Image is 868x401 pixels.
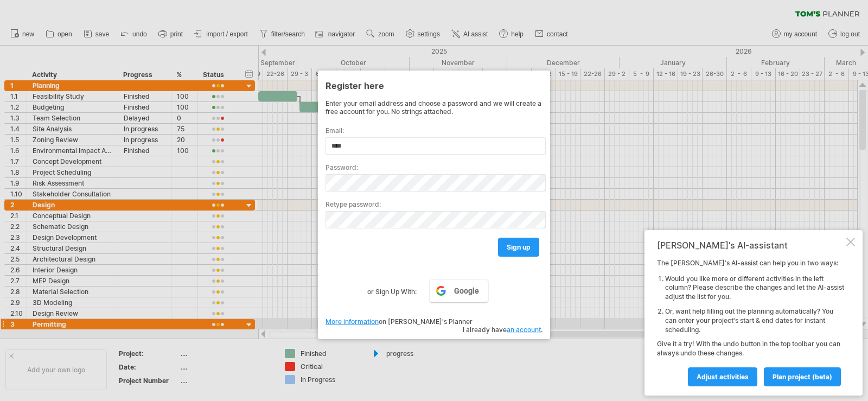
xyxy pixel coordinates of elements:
[665,275,844,302] li: Would you like more or different activities in the left column? Please describe the changes and l...
[507,326,541,334] a: an account
[697,373,749,381] span: Adjust activities
[325,200,542,208] label: Retype password:
[325,99,542,116] div: Enter your email address and choose a password and we will create a free account for you. No stri...
[657,259,844,386] div: The [PERSON_NAME]'s AI-assist can help you in two ways: Give it a try! With the undo button in th...
[498,238,539,257] a: sign up
[325,75,542,95] div: Register here
[463,326,542,334] span: I already have .
[507,243,531,251] span: sign up
[773,373,832,381] span: plan project (beta)
[325,126,542,135] label: Email:
[430,279,488,302] a: Google
[325,317,473,326] span: on [PERSON_NAME]'s Planner
[764,367,841,386] a: plan project (beta)
[688,367,757,386] a: Adjust activities
[665,307,844,334] li: Or, want help filling out the planning automatically? You can enter your project's start & end da...
[657,240,844,251] div: [PERSON_NAME]'s AI-assistant
[325,163,542,171] label: Password:
[454,287,479,295] span: Google
[325,317,379,326] a: More information
[367,279,417,298] label: or Sign Up With:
